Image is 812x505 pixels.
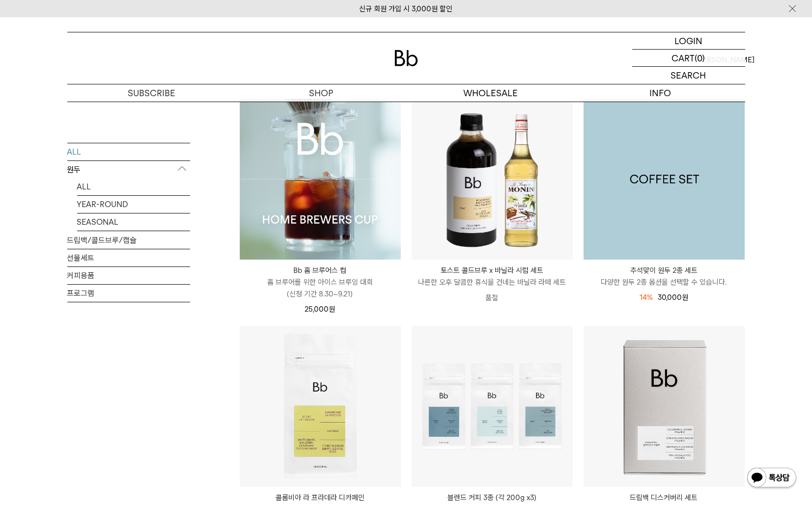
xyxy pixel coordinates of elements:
[584,265,745,288] a: 추석맞이 원두 2종 세트 다양한 원두 2종 옵션을 선택할 수 있습니다.
[77,178,190,195] a: ALL
[584,326,745,487] img: 드립백 디스커버리 세트
[240,265,401,276] p: Bb 홈 브루어스 컵
[412,288,573,308] p: 품절
[412,265,573,288] a: 토스트 콜드브루 x 바닐라 시럽 세트 나른한 오후 달콤한 휴식을 건네는 바닐라 라떼 세트
[584,99,745,260] a: 추석맞이 원두 2종 세트
[658,293,688,302] span: 30,000
[305,305,336,314] span: 25,000
[412,326,573,487] img: 블렌드 커피 3종 (각 200g x3)
[67,231,190,248] a: 드립백/콜드브루/캡슐
[584,265,745,276] p: 추석맞이 원두 2종 세트
[394,50,418,66] img: 로고
[412,265,573,276] p: 토스트 콜드브루 x 바닐라 시럽 세트
[240,326,401,487] img: 콜롬비아 라 프라데라 디카페인
[671,67,706,84] p: SEARCH
[412,492,573,504] a: 블렌드 커피 3종 (각 200g x3)
[77,195,190,213] a: YEAR-ROUND
[67,160,190,178] p: 원두
[412,276,573,288] p: 나른한 오후 달콤한 휴식을 건네는 바닐라 라떼 세트
[67,249,190,266] a: 선물세트
[240,276,401,300] p: 홈 브루어를 위한 아이스 브루잉 대회 (신청 기간 8.30~9.21)
[682,293,688,302] span: 원
[640,292,653,303] div: 14%
[329,305,336,314] span: 원
[406,84,576,102] p: WHOLESALE
[632,50,745,67] a: CART (0)
[67,84,237,102] a: SUBSCRIBE
[412,99,573,260] img: 토스트 콜드브루 x 바닐라 시럽 세트
[672,50,695,66] p: CART
[632,32,745,50] a: LOGIN
[584,276,745,288] p: 다양한 원두 2종 옵션을 선택할 수 있습니다.
[576,84,745,102] p: INFO
[67,284,190,301] a: 프로그램
[584,99,745,260] img: 1000001199_add2_013.jpg
[746,467,797,490] img: 카카오톡 채널 1:1 채팅 버튼
[67,266,190,284] a: 커피용품
[584,492,745,504] p: 드립백 디스커버리 세트
[237,84,406,102] a: SHOP
[695,50,705,66] p: (0)
[67,143,190,160] a: ALL
[240,492,401,504] p: 콜롬비아 라 프라데라 디카페인
[240,265,401,300] a: Bb 홈 브루어스 컵 홈 브루어를 위한 아이스 브루잉 대회(신청 기간 8.30~9.21)
[77,213,190,230] a: SEASONAL
[240,99,401,260] img: Bb 홈 브루어스 컵
[674,32,702,49] p: LOGIN
[360,4,453,13] a: 신규 회원 가입 시 3,000원 할인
